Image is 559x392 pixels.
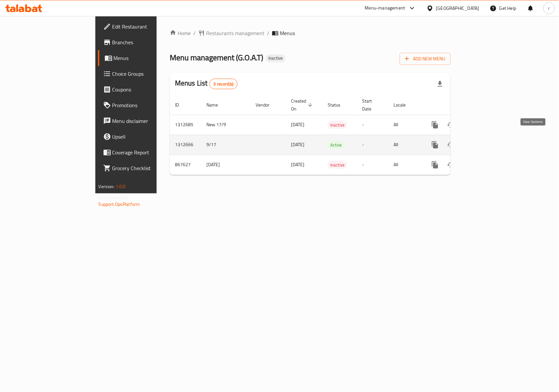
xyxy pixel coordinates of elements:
a: Support.OpsPlatform [99,200,140,208]
td: - [357,115,388,135]
div: Export file [432,76,448,92]
span: Name [206,101,226,109]
table: enhanced table [170,95,495,175]
span: Menu disclaimer [112,117,183,125]
td: [DATE] [201,155,250,175]
a: Branches [98,34,189,50]
a: Restaurants management [198,29,264,37]
span: Branches [112,38,183,46]
div: Inactive [328,121,347,129]
a: Grocery Checklist [98,160,189,176]
a: Coupons [98,82,189,97]
span: 1.0.0 [116,182,126,191]
span: Restaurants management [206,29,264,37]
a: Promotions [98,97,189,113]
span: Locale [394,101,414,109]
span: Coverage Report [112,148,183,156]
span: Menus [114,54,183,62]
span: Upsell [112,133,183,141]
div: Active [328,141,344,149]
span: Choice Groups [112,70,183,78]
span: Get support on: [99,193,129,202]
span: Menus [280,29,295,37]
span: Start Date [362,97,380,113]
span: Inactive [328,161,347,169]
td: - [357,135,388,155]
span: [DATE] [291,120,304,129]
li: / [193,29,196,37]
span: Coupons [112,86,183,93]
td: New 17/9 [201,115,250,135]
span: Inactive [328,121,347,129]
span: Status [328,101,349,109]
span: Menu management ( G.O.A.T ) [170,50,263,65]
a: Upsell [98,129,189,145]
td: - [357,155,388,175]
a: Menu disclaimer [98,113,189,129]
span: [DATE] [291,140,304,149]
span: Active [328,141,344,149]
span: 3 record(s) [210,81,238,87]
span: Promotions [112,101,183,109]
span: Inactive [266,55,285,61]
td: 9/17 [201,135,250,155]
div: Total records count [209,79,238,89]
div: Menu-management [365,4,405,12]
button: Change Status [443,137,459,153]
span: ID [175,101,187,109]
h2: Menus List [175,78,238,89]
button: more [427,137,443,153]
span: Version: [99,182,115,191]
td: All [388,115,422,135]
div: [GEOGRAPHIC_DATA] [436,5,479,12]
a: Coverage Report [98,145,189,160]
button: more [427,117,443,133]
li: / [267,29,269,37]
span: Vendor [256,101,278,109]
nav: breadcrumb [170,29,451,37]
span: [DATE] [291,160,304,169]
button: Change Status [443,117,459,133]
div: Inactive [266,54,285,62]
a: Choice Groups [98,66,189,82]
span: r [548,5,550,12]
th: Actions [422,95,495,115]
button: Add New Menu [400,53,451,65]
td: All [388,135,422,155]
span: Created On [291,97,315,113]
a: Edit Restaurant [98,19,189,34]
button: more [427,157,443,173]
button: Change Status [443,157,459,173]
span: Edit Restaurant [112,23,183,30]
span: Add New Menu [405,55,445,63]
td: All [388,155,422,175]
a: Menus [98,50,189,66]
span: Grocery Checklist [112,164,183,172]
